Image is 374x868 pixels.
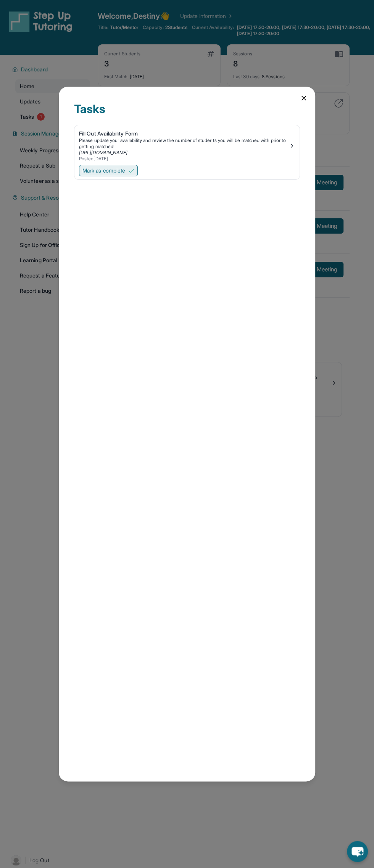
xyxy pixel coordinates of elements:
[79,156,289,162] div: Posted [DATE]
[79,150,127,155] a: [URL][DOMAIN_NAME]
[79,137,289,150] div: Please update your availability and review the number of students you will be matched with prior ...
[79,130,289,137] div: Fill Out Availability Form
[74,125,300,163] a: Fill Out Availability FormPlease update your availability and review the number of students you w...
[82,167,125,174] span: Mark as complete
[79,165,138,176] button: Mark as complete
[347,841,368,862] button: chat-button
[128,168,134,174] img: Mark as complete
[74,102,300,125] div: Tasks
